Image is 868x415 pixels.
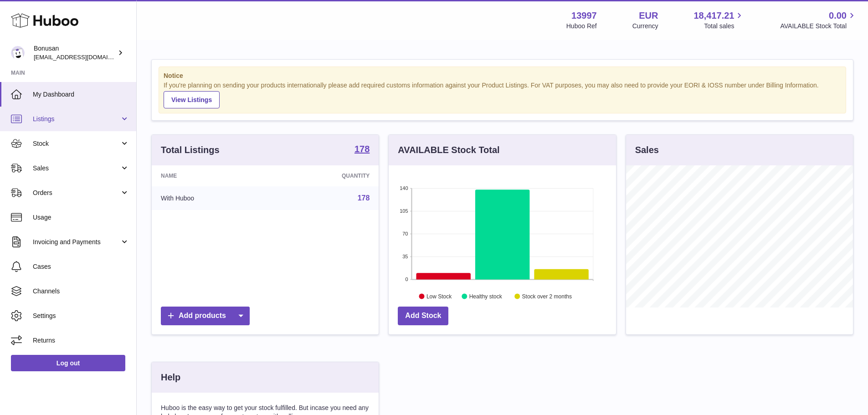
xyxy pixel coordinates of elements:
th: Quantity [272,165,379,186]
text: Healthy stock [469,293,503,299]
span: 0.00 [829,10,847,22]
span: [EMAIL_ADDRESS][DOMAIN_NAME] [34,53,134,61]
text: Stock over 2 months [522,293,572,299]
span: Listings [33,115,120,123]
h3: Total Listings [161,144,220,156]
span: Invoicing and Payments [33,238,120,246]
div: If you're planning on sending your products internationally please add required customs informati... [164,81,841,108]
a: 18,417.21 Total sales [693,10,745,31]
img: internalAdmin-13997@internal.huboo.com [11,46,25,60]
span: Orders [33,189,120,197]
span: AVAILABLE Stock Total [780,22,857,31]
h3: Help [161,371,180,384]
span: Returns [33,336,129,345]
span: Stock [33,139,120,148]
h3: Sales [635,144,659,156]
span: Cases [33,262,129,271]
text: 140 [400,185,408,191]
text: 105 [400,208,408,214]
span: Channels [33,287,129,296]
text: 0 [406,277,408,282]
a: 178 [358,194,370,202]
strong: 178 [354,144,370,154]
span: Sales [33,164,120,173]
span: 18,417.21 [693,10,734,22]
div: Bonusan [34,44,116,61]
strong: Notice [164,72,841,80]
span: Settings [33,312,129,320]
a: Add products [161,307,250,325]
text: 35 [403,254,408,259]
a: 178 [354,144,370,155]
div: Huboo Ref [566,22,597,31]
h3: AVAILABLE Stock Total [398,144,499,156]
a: Add Stock [398,307,448,325]
strong: EUR [639,10,658,22]
span: My Dashboard [33,90,129,99]
a: View Listings [164,91,220,108]
div: Currency [632,22,658,31]
td: With Huboo [152,186,272,210]
text: Low Stock [426,293,452,299]
strong: 13997 [571,10,597,22]
text: 70 [403,231,408,236]
a: 0.00 AVAILABLE Stock Total [780,10,857,31]
span: Usage [33,213,129,222]
a: Log out [11,355,125,371]
th: Name [152,165,272,186]
span: Total sales [704,22,745,31]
